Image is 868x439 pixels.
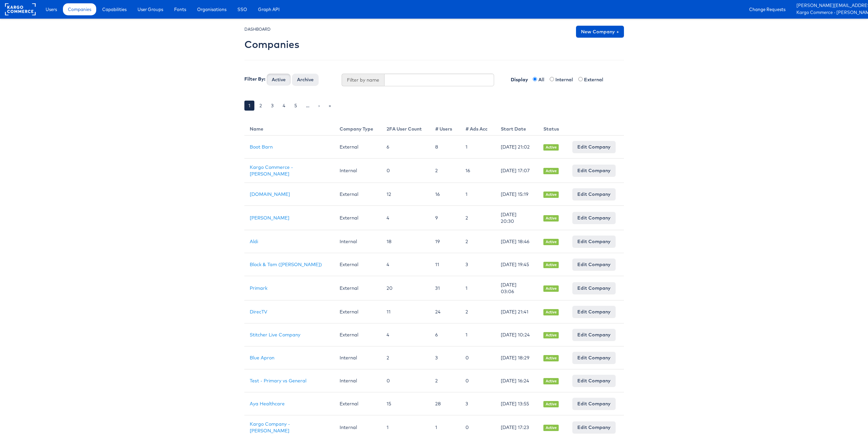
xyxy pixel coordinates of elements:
a: User Groups [133,3,168,15]
a: Edit Company [572,329,616,341]
td: 1 [460,183,495,206]
a: Aya Healthcare [250,401,285,407]
a: … [302,101,313,111]
a: › [314,101,324,111]
span: Graph API [258,6,280,13]
a: New Company + [576,26,624,38]
a: Users [41,3,62,15]
td: [DATE] 15:19 [495,183,538,206]
th: 2FA User Count [381,120,430,136]
td: [DATE] 16:24 [495,369,538,392]
a: 5 [290,101,301,111]
td: 11 [381,300,430,323]
td: 6 [430,323,460,346]
td: 4 [381,253,430,276]
a: Primark [250,285,267,291]
td: [DATE] 21:41 [495,300,538,323]
a: Blue Apron [250,355,274,361]
button: Active [267,74,291,86]
a: 1 [244,101,254,111]
span: Organisations [197,6,226,13]
span: Active [543,425,559,431]
a: Stitcher Live Company [250,332,300,338]
td: [DATE] 13:55 [495,392,538,415]
a: 3 [267,101,278,111]
td: External [334,136,381,159]
a: Edit Company [572,398,616,410]
span: Capabilities [102,6,127,13]
a: Block & Tam ([PERSON_NAME]) [250,261,322,267]
a: Kargo Commerce - [PERSON_NAME] [250,164,293,177]
a: SSO [232,3,252,15]
a: Organisations [192,3,231,15]
a: Graph API [253,3,285,15]
span: User Groups [138,6,163,13]
a: Kargo Commerce - [PERSON_NAME] [796,9,863,16]
span: SSO [237,6,247,13]
td: 1 [460,276,495,300]
a: Aldi [250,238,258,244]
td: 24 [430,300,460,323]
a: 4 [279,101,289,111]
td: 3 [460,253,495,276]
td: 0 [381,159,430,183]
td: 4 [381,206,430,230]
td: External [334,253,381,276]
a: Kargo Company - [PERSON_NAME] [250,421,290,434]
a: [DOMAIN_NAME] [250,191,290,197]
td: [DATE] 19:45 [495,253,538,276]
td: 2 [430,369,460,392]
span: Active [543,355,559,361]
td: 2 [460,206,495,230]
a: Edit Company [572,235,616,247]
td: 15 [381,392,430,415]
td: 2 [460,230,495,253]
a: Edit Company [572,188,616,200]
span: Active [543,378,559,384]
a: Boot Barn [250,144,273,150]
span: Active [543,309,559,315]
span: Active [543,262,559,268]
td: External [334,392,381,415]
td: 3 [430,346,460,369]
td: 0 [381,369,430,392]
span: Active [543,192,559,198]
span: Companies [68,6,91,13]
button: Archive [292,74,319,86]
td: 0 [460,346,495,369]
td: 19 [430,230,460,253]
td: 16 [460,159,495,183]
td: 2 [430,159,460,183]
td: Internal [334,230,381,253]
a: Edit Company [572,165,616,177]
th: Status [538,120,567,136]
td: External [334,276,381,300]
td: 11 [430,253,460,276]
th: Company Type [334,120,381,136]
td: 2 [381,346,430,369]
td: 4 [381,323,430,346]
th: # Ads Acc [460,120,495,136]
label: Filter By: [244,76,265,82]
span: Users [46,6,57,13]
a: Companies [63,3,96,15]
td: 28 [430,392,460,415]
a: Capabilities [97,3,132,15]
span: Active [543,239,559,245]
label: Display [504,74,531,83]
td: 2 [460,300,495,323]
span: Active [543,168,559,174]
th: Name [244,120,335,136]
td: External [334,183,381,206]
td: 18 [381,230,430,253]
span: Active [543,401,559,407]
td: Internal [334,346,381,369]
a: 2 [255,101,266,111]
span: Filter by name [342,74,384,86]
td: External [334,206,381,230]
label: Internal [555,76,577,83]
td: Internal [334,159,381,183]
a: Edit Company [572,258,616,270]
td: Internal [334,369,381,392]
td: 12 [381,183,430,206]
